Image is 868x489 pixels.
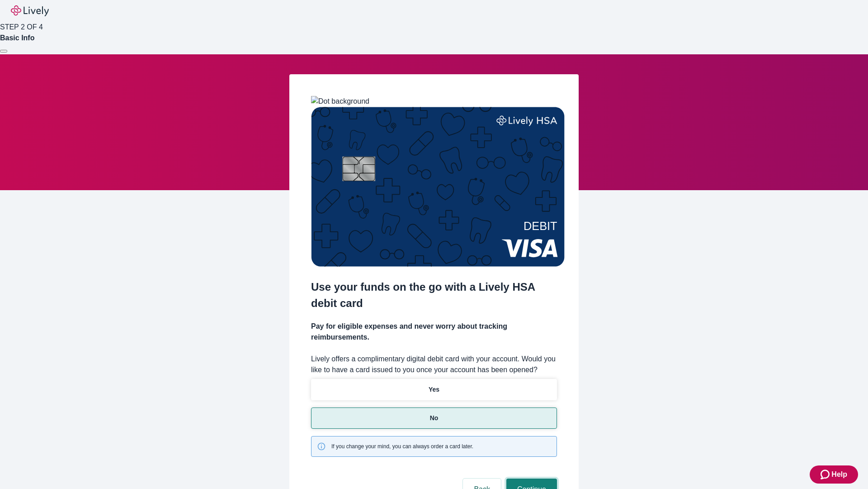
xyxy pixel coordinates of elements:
img: Debit card [311,107,565,267]
button: Yes [311,379,557,400]
span: If you change your mind, you can always order a card later. [331,442,473,451]
img: Dot background [311,96,369,107]
button: Zendesk support iconHelp [810,465,858,484]
button: No [311,407,557,429]
svg: Zendesk support icon [821,469,831,480]
h4: Pay for eligible expenses and never worry about tracking reimbursements. [311,321,557,343]
h2: Use your funds on the go with a Lively HSA debit card [311,279,557,312]
span: Help [831,469,847,480]
p: No [430,413,439,423]
p: Yes [429,385,439,394]
img: Lively [11,5,49,16]
label: Lively offers a complimentary digital debit card with your account. Would you like to have a card... [311,354,557,375]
